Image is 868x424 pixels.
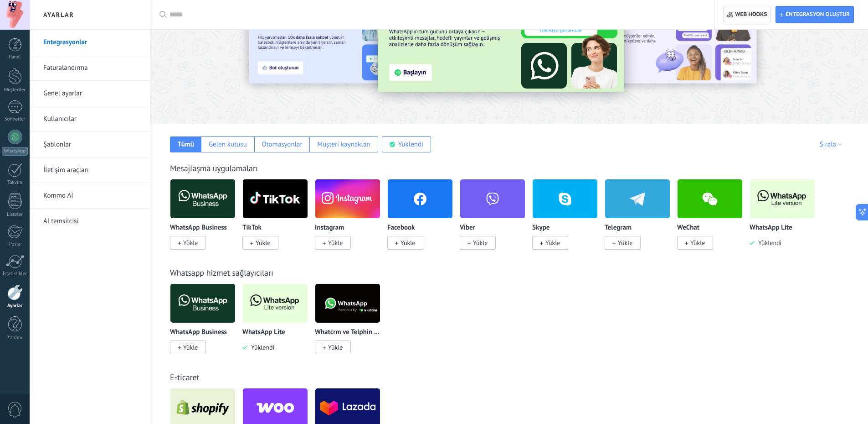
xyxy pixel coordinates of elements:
[315,177,380,221] img: instagram.png
[2,87,28,93] div: Müşteriler
[2,180,28,186] div: Takvim
[43,157,141,183] a: İletişim araçları
[242,224,262,232] p: TikTok
[677,224,699,232] p: WeChat
[2,303,28,309] div: Ayarlar
[460,177,525,221] img: viber.png
[387,224,415,232] p: Facebook
[43,55,141,81] a: Faturalandırma
[678,177,742,221] img: wechat.png
[533,177,597,221] img: skype.png
[30,106,150,132] li: Kullanıcılar
[178,140,194,149] div: Tümü
[170,177,235,221] img: logo_main.png
[315,179,387,261] div: Instagram
[242,179,315,261] div: TikTok
[473,239,488,247] span: Yükle
[30,183,150,209] li: Kommo AI
[786,11,850,18] span: Entegrasyon oluştur
[170,224,227,232] p: WhatsApp Business
[30,30,150,55] li: Entegrasyonlar
[723,6,771,23] button: Web hooks
[460,224,475,232] p: Viber
[256,239,270,247] span: Yükle
[532,224,550,232] p: Skype
[242,329,285,336] p: WhatsApp Lite
[170,267,273,278] a: Whatsapp hizmet sağlayıcıları
[30,55,150,81] li: Faturalandırma
[30,157,150,183] li: İletişim araçları
[170,283,242,365] div: WhatsApp Business
[776,6,854,23] button: Entegrasyon oluştur
[43,30,141,55] a: Entegrasyonlar
[43,106,141,132] a: Kullanıcılar
[755,239,781,247] span: Yüklendi
[605,224,632,232] p: Telegram
[30,132,150,157] li: Şablonlar
[328,343,343,351] span: Yükle
[605,179,677,261] div: Telegram
[170,329,227,336] p: WhatsApp Business
[750,177,815,221] img: logo_main.png
[243,177,308,221] img: logo_main.png
[398,140,423,149] div: Yüklendi
[605,177,670,221] img: telegram.png
[262,140,302,149] div: Otomasyonlar
[315,283,387,365] div: Whatcrm ve Telphin tarafından Whatsapp
[170,179,242,261] div: WhatsApp Business
[532,179,605,261] div: Skype
[690,239,705,247] span: Yükle
[183,343,198,351] span: Yükle
[328,239,343,247] span: Yükle
[43,183,141,209] a: Kommo AI
[2,147,28,156] div: WhatsApp
[677,179,750,261] div: WeChat
[43,132,141,157] a: Şablonlar
[30,81,150,106] li: Genel ayarlar
[2,116,28,122] div: Sohbetler
[315,281,380,325] img: logo_main.png
[2,54,28,60] div: Panel
[820,140,845,149] div: Sırala
[170,281,235,325] img: logo_main.png
[243,281,308,325] img: logo_main.png
[618,239,632,247] span: Yükle
[2,212,28,218] div: Listeler
[460,179,532,261] div: Viber
[30,209,150,234] li: AI temsilcisi
[750,179,822,261] div: WhatsApp Lite
[315,329,380,336] p: Whatcrm ve Telphin tarafından Whatsapp
[735,11,767,18] span: Web hooks
[209,140,247,149] div: Gelen kutusu
[170,372,200,382] a: E-ticaret
[43,81,141,106] a: Genel ayarlar
[401,239,415,247] span: Yükle
[2,335,28,341] div: Yardım
[43,209,141,234] a: AI temsilcisi
[317,140,370,149] div: Müşteri kaynakları
[750,224,792,232] p: WhatsApp Lite
[247,343,274,351] span: Yüklendi
[183,239,198,247] span: Yükle
[242,283,315,365] div: WhatsApp Lite
[387,179,460,261] div: Facebook
[388,177,452,221] img: facebook.png
[545,239,560,247] span: Yükle
[2,241,28,247] div: Posta
[2,271,28,277] div: İstatistikler
[315,224,344,232] p: Instagram
[170,163,258,173] a: Mesajlaşma uygulamaları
